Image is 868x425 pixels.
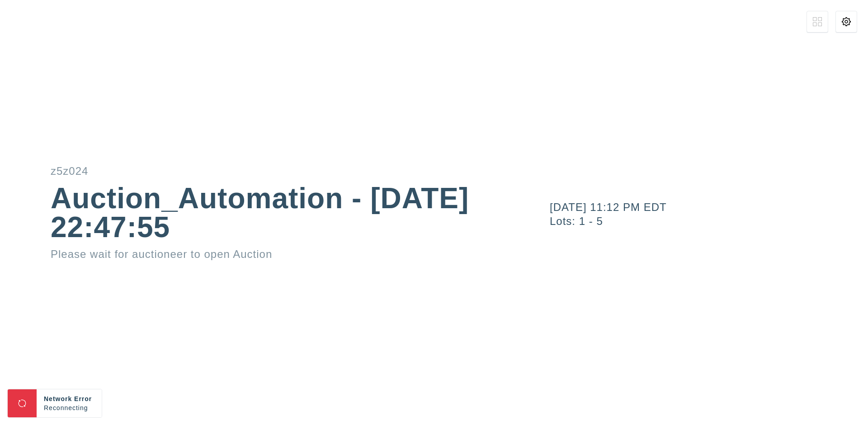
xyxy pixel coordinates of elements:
div: Lots: 1 - 5 [550,216,868,227]
div: Reconnecting [44,403,94,412]
div: Auction_Automation - [DATE] 22:47:55 [51,184,470,242]
span: . [92,404,94,411]
div: [DATE] 11:12 PM EDT [550,202,868,213]
div: z5z024 [51,166,470,177]
div: Network Error [44,394,94,403]
span: . [90,404,92,411]
div: Please wait for auctioneer to open Auction [51,249,470,260]
span: . [88,404,90,411]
